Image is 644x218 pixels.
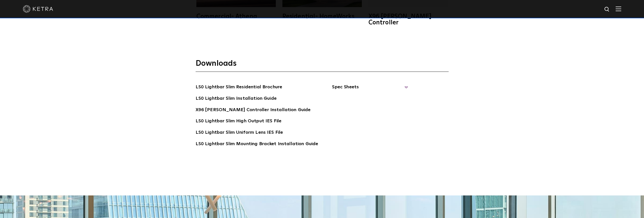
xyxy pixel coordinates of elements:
h3: Downloads [196,59,449,72]
a: X96 [PERSON_NAME] Controller Installation Guide [196,106,311,114]
a: LS0 Lightbar Slim Residential Brochure [196,83,282,92]
div: X96 [PERSON_NAME] Controller [368,13,448,26]
img: Hamburger%20Nav.svg [616,6,621,11]
span: Spec Sheets [332,83,408,95]
a: LS0 Lightbar Slim Installation Guide [196,95,277,103]
a: LS0 Lightbar Slim Mounting Bracket Installation Guide [196,140,318,148]
a: LS0 Lightbar Slim Uniform Lens IES File [196,129,283,137]
img: ketra-logo-2019-white [23,5,53,13]
img: search icon [604,6,610,13]
a: LS0 Lightbar Slim High Output IES File [196,118,282,126]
